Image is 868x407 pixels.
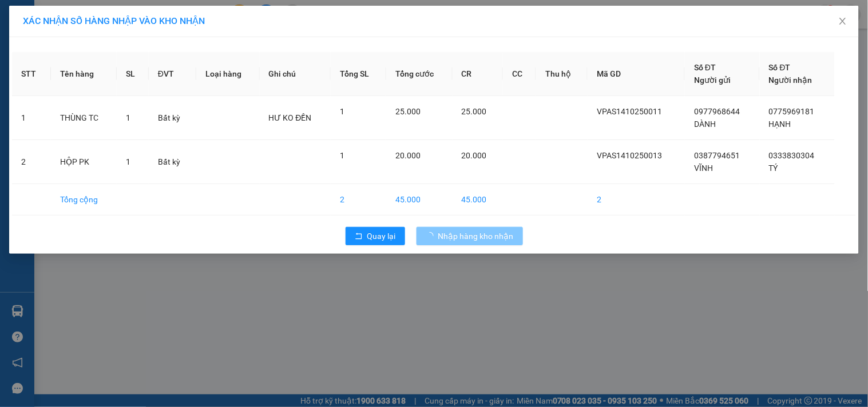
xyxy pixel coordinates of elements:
[503,52,536,96] th: CC
[51,140,117,184] td: HỘP PK
[331,184,386,216] td: 2
[588,52,685,96] th: Mã GD
[149,96,196,140] td: Bất kỳ
[769,75,812,85] span: Người nhận
[597,151,662,160] span: VPAS1410250013
[438,230,514,242] span: Nhập hàng kho nhận
[386,52,452,96] th: Tổng cước
[269,113,312,122] span: HƯ KO ĐỀN
[453,52,504,96] th: CR
[395,151,421,160] span: 20.000
[12,52,51,96] th: STT
[386,184,452,216] td: 45.000
[51,184,117,216] td: Tổng cộng
[536,52,588,96] th: Thu hộ
[51,52,117,96] th: Tên hàng
[426,232,438,240] span: loading
[769,119,791,129] span: HẠNH
[769,63,791,72] span: Số ĐT
[117,52,149,96] th: SL
[149,52,196,96] th: ĐVT
[126,157,130,166] span: 1
[23,15,205,26] span: XÁC NHẬN SỐ HÀNG NHẬP VÀO KHO NHẬN
[453,184,504,216] td: 45.000
[597,107,662,116] span: VPAS1410250011
[694,119,716,129] span: DÀNH
[769,107,815,116] span: 0775969181
[694,75,731,85] span: Người gửi
[462,151,487,160] span: 20.000
[149,140,196,184] td: Bất kỳ
[12,140,51,184] td: 2
[694,163,713,173] span: VĨNH
[340,151,344,160] span: 1
[417,227,523,245] button: Nhập hàng kho nhận
[196,52,260,96] th: Loại hàng
[838,17,847,26] span: close
[12,96,51,140] td: 1
[355,232,363,241] span: rollback
[367,230,396,242] span: Quay lại
[340,107,344,116] span: 1
[462,107,487,116] span: 25.000
[694,151,740,160] span: 0387794651
[126,113,130,122] span: 1
[694,107,740,116] span: 0977968644
[588,184,685,216] td: 2
[51,96,117,140] td: THÙNG TC
[769,151,815,160] span: 0333830304
[827,6,859,38] button: Close
[346,227,405,245] button: rollbackQuay lại
[260,52,331,96] th: Ghi chú
[331,52,386,96] th: Tổng SL
[769,163,778,173] span: TÝ
[694,63,716,72] span: Số ĐT
[395,107,421,116] span: 25.000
